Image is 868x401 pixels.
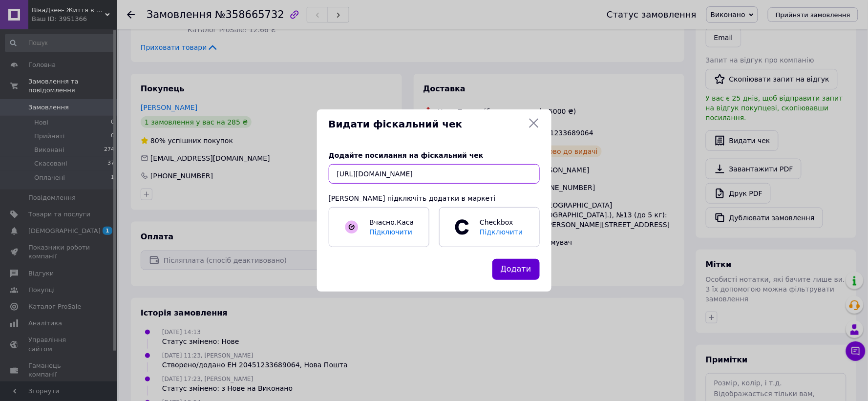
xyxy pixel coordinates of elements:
[369,218,414,226] span: Вчасно.Каса
[369,228,412,236] span: Підключити
[439,207,540,247] a: CheckboxПідключити
[329,193,540,203] div: [PERSON_NAME] підключіть додатки в маркеті
[329,207,429,247] a: Вчасно.КасаПідключити
[480,228,523,236] span: Підключити
[329,151,484,159] span: Додайте посилання на фіскальний чек
[475,217,529,237] span: Checkbox
[492,259,540,280] button: Додати
[329,117,524,131] span: Видати фіскальний чек
[329,164,540,184] input: URL чека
